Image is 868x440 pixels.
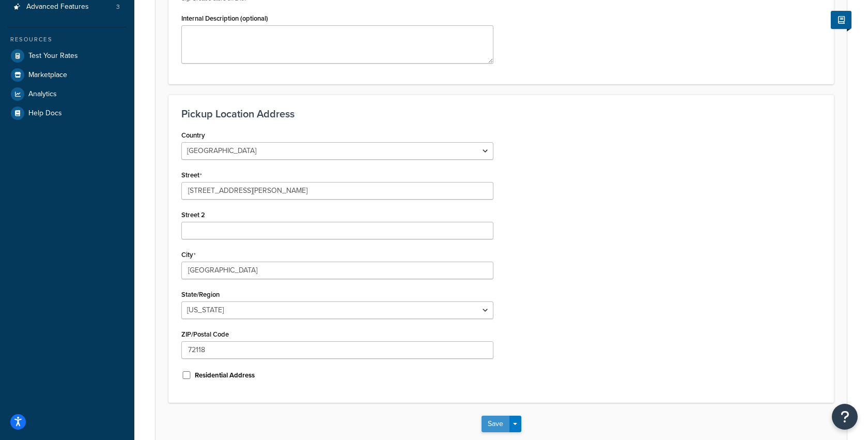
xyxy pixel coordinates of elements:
a: Help Docs [8,104,127,123]
span: Marketplace [28,71,67,80]
a: Marketplace [8,66,127,84]
span: Advanced Features [26,3,89,11]
button: Open Resource Center [832,404,858,430]
span: Help Docs [28,109,62,118]
h3: Pickup Location Address [181,108,821,119]
span: 3 [116,3,120,11]
a: Analytics [8,85,127,103]
label: City [181,251,196,259]
label: Residential Address [195,371,255,380]
label: Country [181,131,205,139]
div: Resources [8,35,127,44]
label: State/Region [181,291,220,298]
span: Test Your Rates [28,52,78,60]
label: Street 2 [181,211,205,219]
label: Street [181,171,202,179]
a: Test Your Rates [8,47,127,65]
button: Show Help Docs [831,11,851,29]
label: Internal Description (optional) [181,14,268,22]
span: Analytics [28,90,57,99]
button: Save [482,416,509,432]
label: ZIP/Postal Code [181,330,229,338]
